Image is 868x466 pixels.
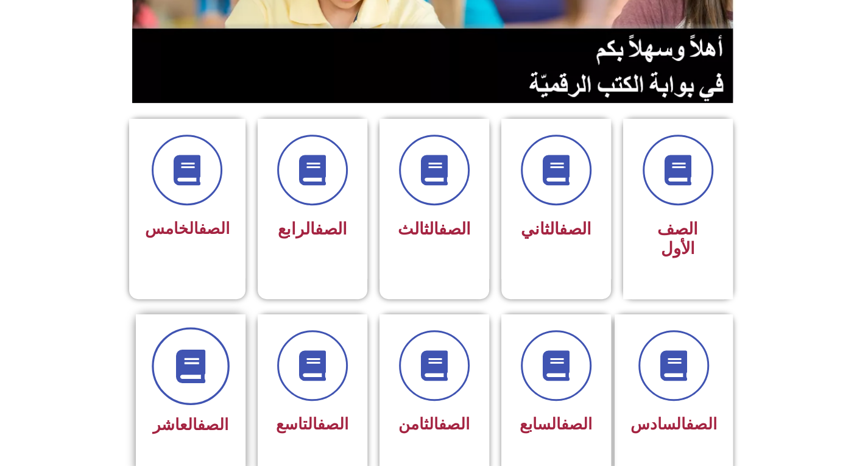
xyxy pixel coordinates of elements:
[686,415,717,433] a: الصف
[317,415,348,433] a: الصف
[439,415,470,433] a: الصف
[276,415,348,433] span: التاسع
[145,219,230,238] span: الخامس
[559,219,591,239] a: الصف
[199,219,230,238] a: الصف
[278,219,347,239] span: الرابع
[520,415,592,433] span: السابع
[521,219,591,239] span: الثاني
[398,415,470,433] span: الثامن
[398,219,471,239] span: الثالث
[630,415,717,433] span: السادس
[315,219,347,239] a: الصف
[197,415,228,434] a: الصف
[153,415,228,434] span: العاشر
[657,219,698,258] span: الصف الأول
[561,415,592,433] a: الصف
[439,219,471,239] a: الصف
